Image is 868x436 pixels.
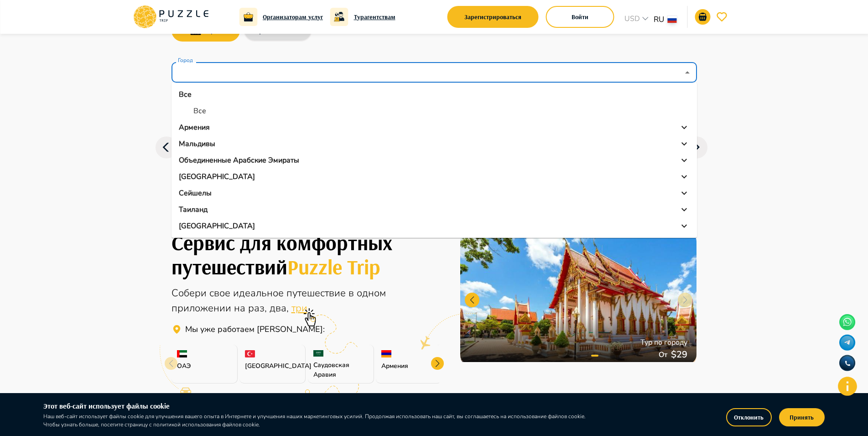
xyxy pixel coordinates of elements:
p: 29 [676,348,687,362]
p: Армения [179,122,210,133]
h1: Собери свое идеальное путешествие с Puzzle Trip [172,231,440,278]
p: Все [179,89,192,100]
span: два, [270,301,291,315]
button: Зарегистрироваться [447,6,539,28]
span: приложении [172,301,234,315]
p: Армения [381,361,436,371]
span: Собери [172,286,209,300]
a: Турагентствам [354,12,395,22]
p: [GEOGRAPHIC_DATA] [245,361,300,371]
img: lang [668,16,677,23]
p: ОАЭ [177,361,232,371]
span: раз, [248,301,270,315]
button: Войти [546,6,614,28]
p: $ [671,348,676,362]
p: Таиланд [179,204,208,215]
div: USD [622,13,654,26]
span: в [348,286,357,300]
p: Сервис для путешествий Puzzle Trip [185,323,325,336]
span: одном [357,286,386,300]
h6: Этот веб-сайт использует файлы cookie [43,400,590,412]
button: Принять [779,408,825,426]
p: От [659,349,671,360]
p: Наш веб-сайт использует файлы cookie для улучшения вашего опыта в Интернете и улучшения наших мар... [43,412,590,429]
span: путешествие [286,286,348,300]
span: свое [209,286,233,300]
p: Саудовская Аравия [313,360,368,379]
p: Все [193,105,206,116]
p: Сейшелы [179,188,212,199]
span: идеальное [233,286,286,300]
a: Организаторам услуг [263,12,323,22]
span: Puzzle Trip [287,254,380,279]
button: favorite [714,9,730,25]
label: Город [178,57,192,64]
button: notifications [695,9,711,25]
p: [GEOGRAPHIC_DATA] [179,221,255,231]
p: Тур по городу [640,337,687,348]
button: Close [681,66,694,79]
p: Мальдивы [179,138,215,149]
p: RU [654,14,664,26]
button: Отклонить [726,408,772,426]
p: [GEOGRAPHIC_DATA] [179,171,255,182]
div: Онлайн агрегатор туристических услуг для путешествий по всему миру. [172,286,440,316]
span: три [291,301,307,315]
p: Объединенные Арабские Эмираты [179,155,299,166]
span: на [234,301,248,315]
